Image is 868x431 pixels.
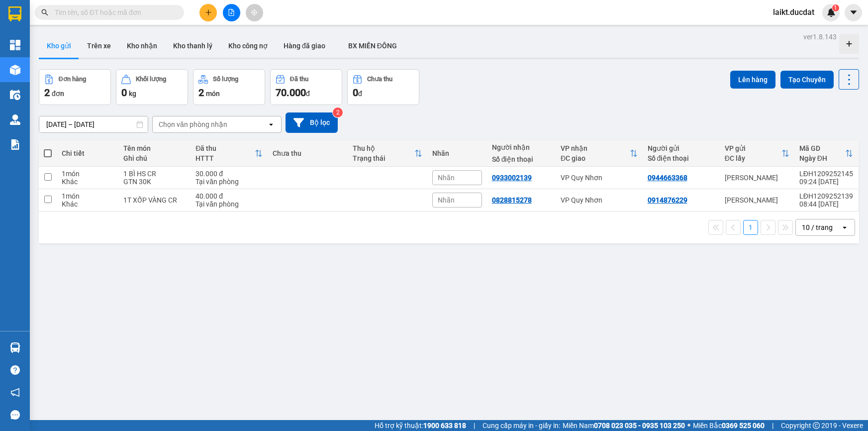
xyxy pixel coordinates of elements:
div: ĐC lấy [725,154,781,162]
span: search [41,9,48,16]
button: aim [246,4,263,21]
div: Nhãn [432,149,482,157]
div: 1 món [62,170,113,178]
img: warehouse-icon [10,90,20,100]
button: Kho nhận [119,34,165,58]
button: Lên hàng [730,71,775,89]
span: | [772,420,773,431]
div: Đơn hàng [59,76,86,83]
span: 0 [121,87,127,99]
button: Trên xe [79,34,119,58]
div: Chưa thu [367,76,392,83]
div: 0828815278 [492,196,532,204]
button: Đơn hàng2đơn [39,69,111,105]
svg: open [267,120,275,128]
span: 1 [834,4,837,11]
button: Số lượng2món [193,69,265,105]
div: Tại văn phòng [195,200,263,208]
img: warehouse-icon [10,342,20,353]
span: aim [251,9,258,16]
svg: open [841,223,849,231]
div: Đã thu [195,144,255,152]
input: Tìm tên, số ĐT hoặc mã đơn [55,7,172,18]
strong: 0708 023 035 - 0935 103 250 [594,422,685,430]
span: notification [10,388,20,397]
div: VP Quy Nhơn [561,196,638,204]
span: 70.000 [276,87,306,99]
span: file-add [228,9,235,16]
div: Chi tiết [62,149,113,157]
div: 1 món [62,192,113,200]
span: 2 [44,87,50,99]
sup: 2 [333,108,343,117]
button: plus [199,4,217,21]
th: Toggle SortBy [556,140,643,167]
button: Kho công nợ [220,34,276,58]
span: plus [205,9,212,16]
img: warehouse-icon [10,65,20,75]
span: Nhãn [438,174,455,182]
div: Số điện thoại [648,154,715,162]
span: | [474,420,475,431]
div: 09:24 [DATE] [799,178,853,186]
button: Tạo Chuyến [780,71,834,89]
div: 0944663368 [648,174,687,182]
button: caret-down [845,4,862,21]
div: Khối lượng [136,76,166,83]
button: Đã thu70.000đ [270,69,342,105]
strong: 1900 633 818 [423,422,466,430]
div: HTTT [195,154,255,162]
div: Số điện thoại [492,155,551,163]
span: Miền Bắc [693,420,765,431]
div: Khác [62,200,113,208]
button: Kho gửi [39,34,79,58]
div: 10 / trang [802,222,833,232]
span: copyright [813,422,820,429]
div: GTN 30K [123,178,186,186]
img: solution-icon [10,139,20,150]
span: message [10,410,20,420]
div: [PERSON_NAME] [725,196,789,204]
button: Chưa thu0đ [347,69,419,105]
span: đ [306,90,310,98]
div: Ghi chú [123,154,186,162]
div: 0933002139 [492,174,532,182]
button: Hàng đã giao [276,34,333,58]
div: 0914876229 [648,196,687,204]
button: Kho thanh lý [165,34,220,58]
th: Toggle SortBy [191,140,268,167]
div: Tại văn phòng [195,178,263,186]
button: Bộ lọc [286,112,338,133]
div: Mã GD [799,144,845,152]
th: Toggle SortBy [794,140,858,167]
div: ĐC giao [561,154,630,162]
img: logo-vxr [8,6,21,21]
span: kg [129,90,136,98]
span: Miền Nam [563,420,685,431]
div: VP Quy Nhơn [561,174,638,182]
div: 1 BÌ HS CR [123,170,186,178]
div: VP gửi [725,144,781,152]
div: Người gửi [648,144,715,152]
div: [PERSON_NAME] [725,174,789,182]
div: 08:44 [DATE] [799,200,853,208]
th: Toggle SortBy [720,140,794,167]
button: file-add [223,4,240,21]
div: Trạng thái [353,154,414,162]
div: Thu hộ [353,144,414,152]
div: Khác [62,178,113,186]
span: laikt.ducdat [765,6,822,18]
span: 0 [353,87,358,99]
th: Toggle SortBy [348,140,427,167]
span: BX MIỀN ĐÔNG [348,42,397,50]
div: LĐH1209252139 [799,192,853,200]
span: 2 [198,87,204,99]
div: ver 1.8.143 [803,31,837,42]
img: dashboard-icon [10,40,20,50]
span: caret-down [849,8,858,17]
button: Khối lượng0kg [116,69,188,105]
div: LĐH1209252145 [799,170,853,178]
div: 1T XỐP VÀNG CR [123,196,186,204]
span: món [206,90,220,98]
div: 40.000 đ [195,192,263,200]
